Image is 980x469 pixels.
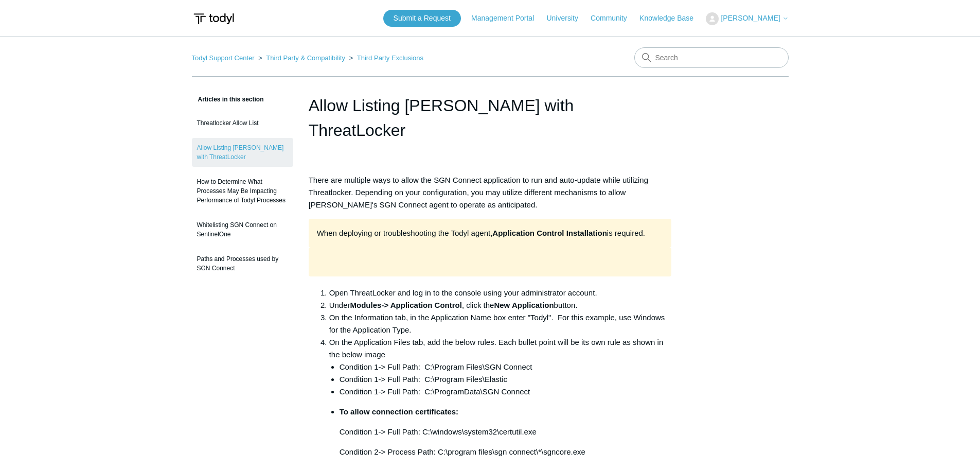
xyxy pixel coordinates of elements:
a: Paths and Processes used by SGN Connect [192,249,293,278]
li: Todyl Support Center [192,54,257,62]
span: [PERSON_NAME] [721,14,780,22]
a: Todyl Support Center [192,54,255,62]
a: University [546,13,588,24]
li: Condition 1-> Full Path: C:\ProgramData\SGN Connect [340,386,672,398]
strong: Modules-> Application Control [350,301,462,309]
a: Knowledge Base [639,13,704,24]
p: There are multiple ways to allow the SGN Connect application to run and auto-update while utilizi... [309,174,672,211]
button: [PERSON_NAME] [706,12,788,25]
li: Third Party & Compatibility [256,54,347,62]
input: Search [634,47,789,68]
a: Threatlocker Allow List [192,113,293,133]
a: Submit a Request [383,10,461,27]
a: How to Determine What Processes May Be Impacting Performance of Todyl Processes [192,172,293,210]
img: Todyl Support Center Help Center home page [192,9,236,28]
strong: Application Control Installation [492,229,607,237]
a: Allow Listing [PERSON_NAME] with ThreatLocker [192,138,293,167]
a: Whitelisting SGN Connect on SentinelOne [192,215,293,244]
strong: To allow connection certificates: [340,407,458,416]
h1: Allow Listing Todyl with ThreatLocker [309,93,672,143]
li: Third Party Exclusions [347,54,423,62]
p: Condition 2-> Process Path: C:\program files\sgn connect\*\sgncore.exe [340,446,672,458]
a: Management Portal [471,13,544,24]
li: On the Information tab, in the Application Name box enter "Todyl". For this example, use Windows ... [329,311,672,336]
a: Community [591,13,637,24]
strong: New Application [494,301,554,309]
li: Condition 1-> Full Path: C:\Program Files\Elastic [340,373,672,386]
a: Third Party & Compatibility [266,54,345,62]
p: Condition 1-> Full Path: C:\windows\system32\certutil.exe [340,426,672,438]
span: Articles in this section [192,96,264,103]
li: Under , click the button. [329,299,672,311]
li: Open ThreatLocker and log in to the console using your administrator account. [329,287,672,299]
li: Condition 1-> Full Path: C:\Program Files\SGN Connect [340,361,672,373]
div: When deploying or troubleshooting the Todyl agent, is required. [309,219,672,248]
a: Third Party Exclusions [357,54,423,62]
